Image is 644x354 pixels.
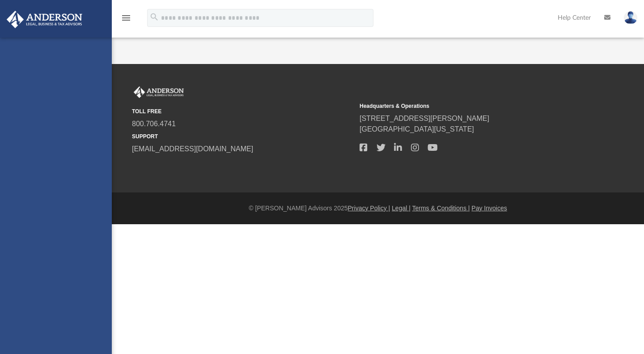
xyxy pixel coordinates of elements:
[112,204,644,213] div: © [PERSON_NAME] Advisors 2025
[624,11,637,24] img: User Pic
[121,13,131,23] i: menu
[360,115,489,122] a: [STREET_ADDRESS][PERSON_NAME]
[471,205,507,212] a: Pay Invoices
[360,125,474,133] a: [GEOGRAPHIC_DATA][US_STATE]
[132,132,353,141] small: SUPPORT
[132,86,186,98] img: Anderson Advisors Platinum Portal
[121,17,131,23] a: menu
[348,205,390,212] a: Privacy Policy |
[132,107,353,115] small: TOLL FREE
[4,11,85,28] img: Anderson Advisors Platinum Portal
[412,205,470,212] a: Terms & Conditions |
[132,120,176,128] a: 800.706.4741
[149,12,159,22] i: search
[132,145,253,153] a: [EMAIL_ADDRESS][DOMAIN_NAME]
[392,205,411,212] a: Legal |
[360,102,581,110] small: Headquarters & Operations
